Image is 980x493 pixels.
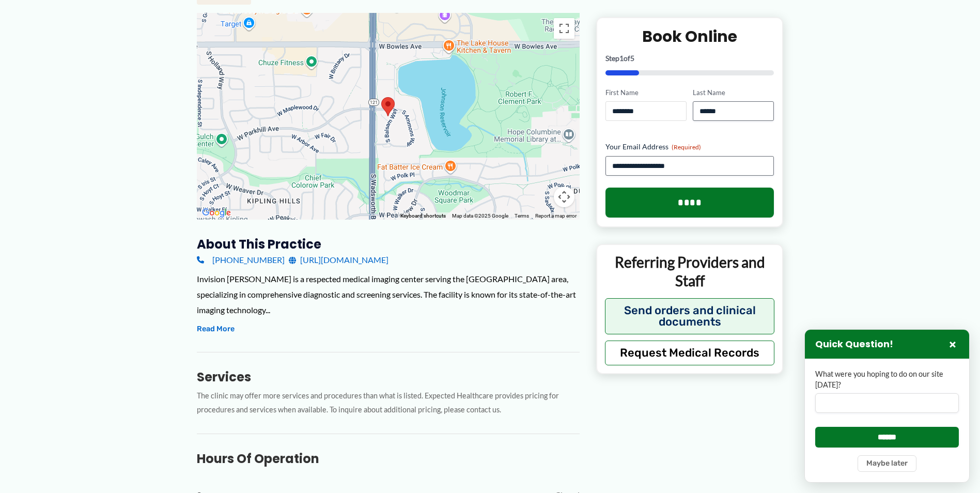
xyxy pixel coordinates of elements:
a: [URL][DOMAIN_NAME] [289,252,388,268]
h3: Quick Question! [815,338,893,350]
a: Report a map error [535,213,577,219]
a: Terms (opens in new tab) [515,213,529,219]
button: Read More [197,323,235,335]
p: Step of [605,54,774,61]
label: Your Email Address [605,142,774,152]
h2: Book Online [605,26,774,46]
label: First Name [605,87,687,97]
h3: About this practice [197,236,580,252]
div: Invision [PERSON_NAME] is a respected medical imaging center serving the [GEOGRAPHIC_DATA] area, ... [197,271,580,317]
button: Close [946,338,959,350]
h3: Services [197,369,580,385]
button: Maybe later [858,455,916,472]
button: Send orders and clinical documents [605,298,775,334]
h3: Hours of Operation [197,451,580,467]
a: [PHONE_NUMBER] [197,252,285,268]
span: (Required) [672,143,701,151]
a: Open this area in Google Maps (opens a new window) [199,206,234,220]
button: Toggle fullscreen view [554,18,574,39]
span: 1 [619,53,624,62]
p: Referring Providers and Staff [605,253,775,290]
button: Map camera controls [554,187,574,207]
label: Last Name [693,87,774,97]
span: 5 [630,53,634,62]
button: Keyboard shortcuts [400,212,446,220]
label: What were you hoping to do on our site [DATE]? [815,369,959,390]
p: The clinic may offer more services and procedures than what is listed. Expected Healthcare provid... [197,389,580,417]
button: Request Medical Records [605,340,775,365]
img: Google [199,206,234,220]
span: Map data ©2025 Google [452,213,508,219]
